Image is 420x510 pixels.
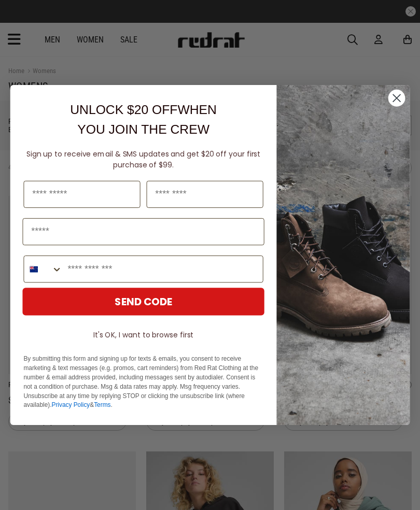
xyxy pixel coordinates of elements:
[94,402,110,409] a: Terms
[77,122,209,136] span: YOU JOIN THE CREW
[22,218,264,245] input: Email
[26,149,260,171] span: Sign up to receive email & SMS updates and get $20 off your first purchase of $99.
[23,355,263,410] p: By submitting this form and signing up for texts & emails, you consent to receive marketing & tex...
[22,288,264,315] button: SEND CODE
[276,85,410,425] img: f7662613-148e-4c88-9575-6c6b5b55a647.jpeg
[70,103,177,117] span: UNLOCK $20 OFF
[30,265,38,273] img: New Zealand
[388,89,406,107] button: Close dialog
[22,325,264,344] button: It's OK, I want to browse first
[23,181,140,208] input: First Name
[8,4,39,35] button: Open LiveChat chat widget
[51,402,90,409] a: Privacy Policy
[24,256,62,282] button: Search Countries
[177,103,216,117] span: WHEN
